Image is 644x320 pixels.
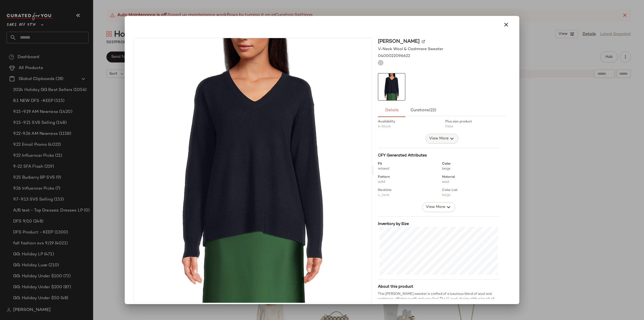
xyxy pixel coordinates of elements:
[378,153,500,158] div: CFY Generated Attributes
[134,38,372,303] img: 0400022096622_COASTALBLUE
[378,73,405,100] img: 0400022096622_COASTALBLUE
[426,134,458,144] button: View More
[378,46,443,52] span: V-Neck Wool & Cashmere Sweater
[429,135,449,142] span: View More
[410,108,436,113] span: Curations
[379,61,382,64] img: svg%3e
[378,38,420,45] span: [PERSON_NAME]
[378,284,500,290] div: About this product
[422,202,455,212] button: View More
[426,204,445,210] span: View More
[422,40,425,43] img: svg%3e
[385,108,398,113] span: Details
[378,221,500,227] div: Inventory by Size
[378,53,410,59] span: 0400022096622
[429,108,436,113] span: (22)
